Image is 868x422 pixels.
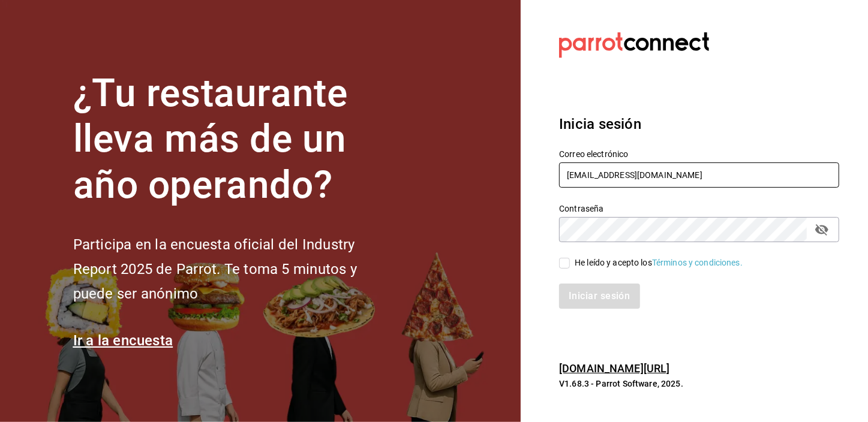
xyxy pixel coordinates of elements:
[559,162,839,188] input: Ingresa tu correo electrónico
[559,113,839,135] h3: Inicia sesión
[559,378,839,390] p: V1.68.3 - Parrot Software, 2025.
[559,362,669,375] a: [DOMAIN_NAME][URL]
[73,71,397,209] h1: ¿Tu restaurante lleva más de un año operando?
[575,257,743,269] div: He leído y acepto los
[73,332,173,349] a: Ir a la encuesta
[73,233,397,306] h2: Participa en la encuesta oficial del Industry Report 2025 de Parrot. Te toma 5 minutos y puede se...
[559,204,839,213] label: Contraseña
[652,258,743,267] a: Términos y condiciones.
[559,150,839,158] label: Correo electrónico
[812,219,832,240] button: passwordField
